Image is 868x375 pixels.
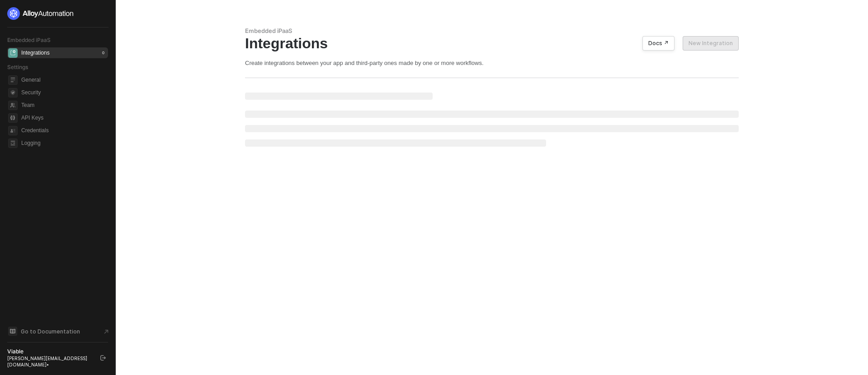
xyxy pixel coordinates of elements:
span: documentation [8,327,17,336]
span: logging [8,139,18,148]
span: general [8,75,18,85]
div: Integrations [21,49,50,57]
div: Embedded iPaaS [245,27,739,35]
span: Credentials [21,125,106,136]
span: Security [21,87,106,98]
span: General [21,74,106,85]
a: logo [7,7,108,20]
span: document-arrow [102,327,111,336]
span: credentials [8,126,18,135]
div: [PERSON_NAME][EMAIL_ADDRESS][DOMAIN_NAME] • [7,355,92,368]
span: Logging [21,138,106,148]
span: Embedded iPaaS [7,37,51,43]
span: security [8,88,18,97]
button: Docs ↗ [642,36,675,51]
a: Knowledge Base [7,326,108,337]
span: integrations [8,48,18,58]
span: Settings [7,64,28,70]
span: Go to Documentation [21,328,80,335]
div: Docs ↗ [648,40,669,47]
span: team [8,101,18,110]
span: API Keys [21,112,106,123]
div: 0 [100,49,106,56]
div: Create integrations between your app and third-party ones made by one or more workflows. [245,59,739,67]
span: logout [100,355,106,361]
img: logo [7,7,74,20]
div: Integrations [245,35,739,52]
span: api-key [8,113,18,123]
span: Team [21,100,106,111]
div: Viable [7,348,92,355]
button: New Integration [683,36,739,51]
